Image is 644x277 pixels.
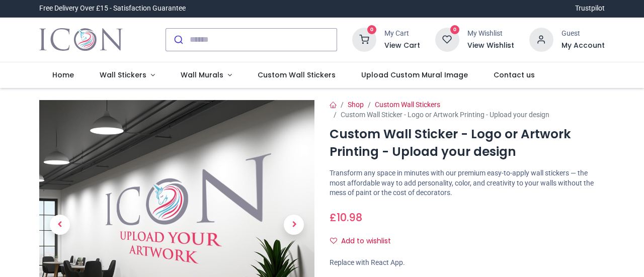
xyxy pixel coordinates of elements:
[330,237,337,244] i: Add to wishlist
[39,26,122,54] img: Icon Wall Stickers
[330,233,399,250] button: Add to wishlistAdd to wishlist
[330,168,605,198] p: Transform any space in minutes with our premium easy-to-apply wall stickers — the most affordable...
[337,210,362,225] span: 10.98
[361,70,468,80] span: Upload Custom Mural Image
[52,70,74,80] span: Home
[50,215,70,235] span: Previous
[87,62,168,88] a: Wall Stickers
[561,29,605,39] div: Guest
[352,35,376,43] a: 0
[384,41,420,51] a: View Cart
[181,70,223,80] span: Wall Murals
[384,29,420,39] div: My Cart
[284,215,304,235] span: Next
[330,210,362,225] span: £
[494,70,535,80] span: Contact us
[450,25,460,35] sup: 0
[375,101,440,109] a: Custom Wall Stickers
[467,41,514,51] a: View Wishlist
[561,41,605,51] a: My Account
[100,70,146,80] span: Wall Stickers
[168,62,245,88] a: Wall Murals
[435,35,459,43] a: 0
[348,101,364,109] a: Shop
[467,29,514,39] div: My Wishlist
[341,111,549,119] span: Custom Wall Sticker - Logo or Artwork Printing - Upload your design
[330,126,605,160] h1: Custom Wall Sticker - Logo or Artwork Printing - Upload your design
[39,26,122,54] a: Logo of Icon Wall Stickers
[166,29,190,51] button: Submit
[367,25,377,35] sup: 0
[258,70,336,80] span: Custom Wall Stickers
[330,258,605,268] div: Replace with React App.
[39,4,186,14] div: Free Delivery Over £15 - Satisfaction Guarantee
[575,4,605,14] a: Trustpilot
